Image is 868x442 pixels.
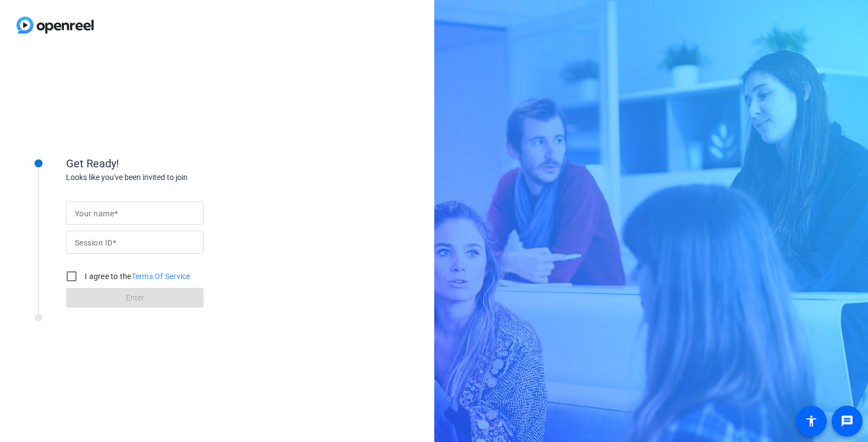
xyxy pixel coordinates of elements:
mat-icon: message [840,414,854,428]
div: Looks like you've been invited to join [66,172,286,183]
div: Get Ready! [66,155,286,172]
a: Terms Of Service [132,272,190,281]
mat-icon: accessibility [805,414,818,428]
label: I agree to the [83,271,190,282]
mat-label: Session ID [75,238,112,247]
mat-label: Your name [75,209,114,218]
